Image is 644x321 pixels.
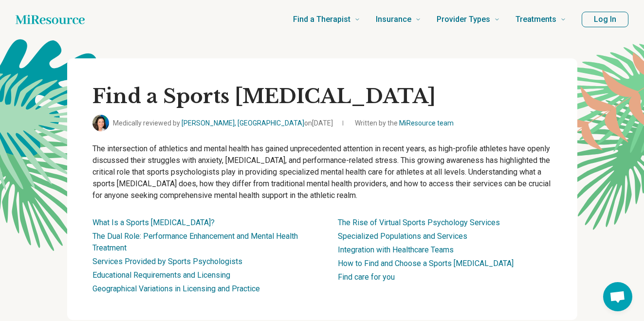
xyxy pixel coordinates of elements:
a: What Is a Sports [MEDICAL_DATA]? [92,218,215,227]
span: Insurance [376,13,411,26]
a: Geographical Variations in Licensing and Practice [92,284,260,293]
div: Open chat [603,282,632,311]
span: Find a Therapist [293,13,350,26]
a: The Dual Role: Performance Enhancement and Mental Health Treatment [92,232,298,252]
h1: Find a Sports [MEDICAL_DATA] [92,84,552,109]
span: Written by the [355,118,454,128]
a: Integration with Healthcare Teams [338,245,454,254]
a: [PERSON_NAME], [GEOGRAPHIC_DATA] [182,119,304,127]
span: Medically reviewed by [113,118,333,128]
span: Treatments [515,13,556,26]
a: Specialized Populations and Services [338,232,467,241]
a: How to Find and Choose a Sports [MEDICAL_DATA] [338,259,514,268]
a: Find care for you [338,272,395,282]
span: on [DATE] [304,119,333,127]
a: MiResource team [399,119,454,127]
span: Provider Types [437,13,490,26]
a: Educational Requirements and Licensing [92,270,230,280]
a: Services Provided by Sports Psychologists [92,257,242,266]
a: Home page [16,10,85,29]
button: Log In [582,12,628,27]
a: The Rise of Virtual Sports Psychology Services [338,218,500,227]
p: The intersection of athletics and mental health has gained unprecedented attention in recent year... [92,143,552,201]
